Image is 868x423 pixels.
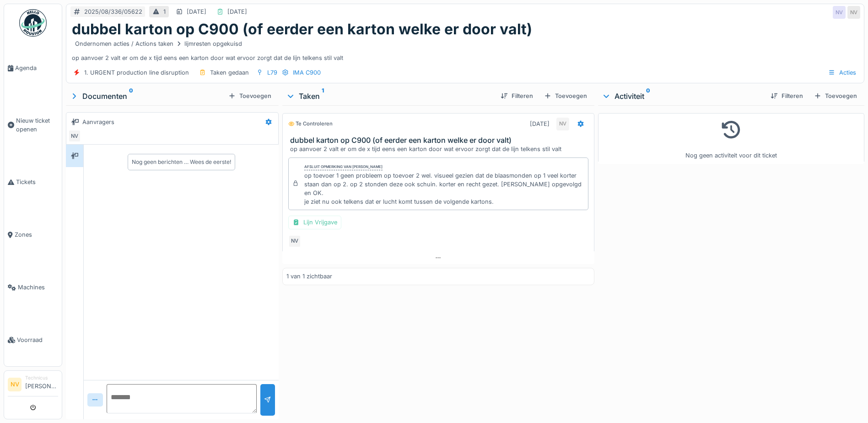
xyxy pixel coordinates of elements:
a: NV Technicus[PERSON_NAME] [8,374,58,396]
div: Filteren [767,90,807,102]
div: op aanvoer 2 valt er om de x tijd eens een karton door wat ervoor zorgt dat de lijn telkens stil ... [290,145,590,153]
div: Filteren [497,90,537,102]
span: Agenda [15,64,58,72]
div: Afsluit opmerking van [PERSON_NAME] [304,164,383,170]
div: Toevoegen [540,90,591,102]
span: Tickets [16,178,58,186]
div: Taken [286,91,493,102]
sup: 1 [322,91,324,102]
div: [DATE] [530,119,550,128]
div: Lijn Vrijgave [288,216,341,229]
div: Technicus [25,374,58,381]
div: Documenten [70,91,225,102]
h3: dubbel karton op C900 (of eerder een karton welke er door valt) [290,136,590,145]
div: Activiteit [602,91,763,102]
div: op aanvoer 2 valt er om de x tijd eens een karton door wat ervoor zorgt dat de lijn telkens stil ... [72,38,858,62]
div: 1 [163,7,166,16]
div: NV [847,6,860,19]
div: Ondernomen acties / Actions taken lijmresten opgekuisd [75,39,242,48]
a: Tickets [4,156,62,208]
span: Zones [15,230,58,239]
div: Nog geen activiteit voor dit ticket [604,117,858,160]
a: Agenda [4,42,62,94]
div: [DATE] [227,7,247,16]
span: Machines [18,283,58,292]
div: L79 [267,68,277,77]
a: Nieuw ticket openen [4,94,62,156]
div: 1 van 1 zichtbaar [286,272,332,281]
a: Machines [4,261,62,314]
div: [DATE] [187,7,206,16]
div: Taken gedaan [210,68,249,77]
div: op toevoer 1 geen probleem op toevoer 2 wel. visueel gezien dat de blaasmonden op 1 veel korter s... [304,171,584,206]
div: 2025/08/336/05622 [84,7,142,16]
div: Aanvragers [82,118,114,126]
div: Toevoegen [810,90,861,102]
span: Nieuw ticket openen [16,116,58,134]
sup: 0 [646,91,650,102]
div: IMA C900 [293,68,321,77]
h1: dubbel karton op C900 (of eerder een karton welke er door valt) [72,21,532,38]
li: [PERSON_NAME] [25,374,58,394]
div: NV [68,130,81,142]
div: 1. URGENT production line disruption [84,68,189,77]
div: Toevoegen [225,90,275,102]
div: NV [288,235,301,248]
a: Voorraad [4,314,62,366]
div: NV [556,118,569,130]
div: NV [833,6,846,19]
li: NV [8,378,22,391]
div: Nog geen berichten … Wees de eerste! [132,158,231,166]
div: Te controleren [288,120,333,128]
div: Acties [824,66,860,79]
sup: 0 [129,91,133,102]
img: Badge_color-CXgf-gQk.svg [19,9,47,37]
a: Zones [4,208,62,261]
span: Voorraad [17,336,58,344]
